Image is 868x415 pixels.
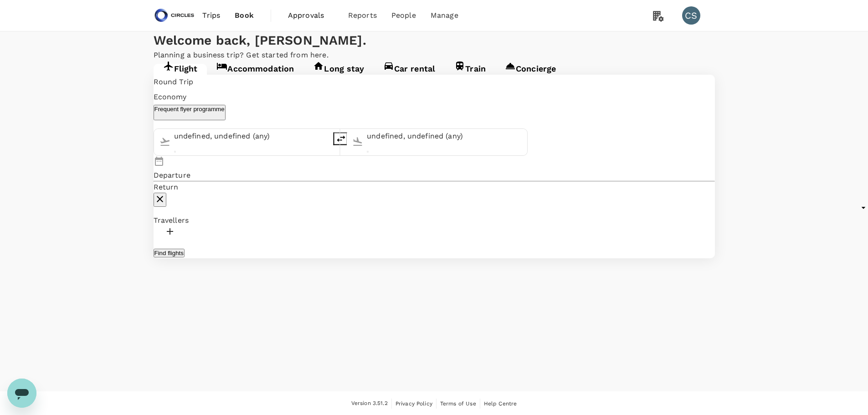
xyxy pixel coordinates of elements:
[154,105,226,120] button: Frequent flyer programme
[154,64,207,80] a: Flight
[348,10,377,21] span: Reports
[235,10,254,21] span: Book
[288,10,334,21] span: Approvals
[367,151,369,153] button: Open
[7,379,36,408] iframe: Button to launch messaging window, conversation in progress
[154,215,715,226] div: Travellers
[484,399,517,409] a: Help Centre
[431,10,458,21] span: Manage
[154,249,185,257] button: Find flights
[154,75,726,90] div: Round Trip
[202,10,220,21] span: Trips
[303,64,373,80] a: Long stay
[395,399,432,409] a: Privacy Policy
[174,151,176,153] button: Open
[391,10,416,21] span: People
[334,132,348,145] button: delete
[154,5,195,26] img: Circles
[367,129,522,144] input: Going to
[154,182,179,193] p: Return
[154,50,715,61] p: Planning a business trip? Get started from here.
[351,399,388,408] span: Version 3.51.2
[440,400,476,407] span: Terms of Use
[154,170,190,181] p: Departure
[445,64,495,80] a: Train
[395,400,432,407] span: Privacy Policy
[154,90,726,105] div: Economy
[440,399,476,409] a: Terms of Use
[682,6,700,25] div: CS
[174,129,329,144] input: Depart from
[495,64,565,80] a: Concierge
[484,400,517,407] span: Help Centre
[374,64,445,80] a: Car rental
[154,106,225,113] p: Frequent flyer programme
[154,31,715,50] div: Welcome back , [PERSON_NAME] .
[207,64,303,80] a: Accommodation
